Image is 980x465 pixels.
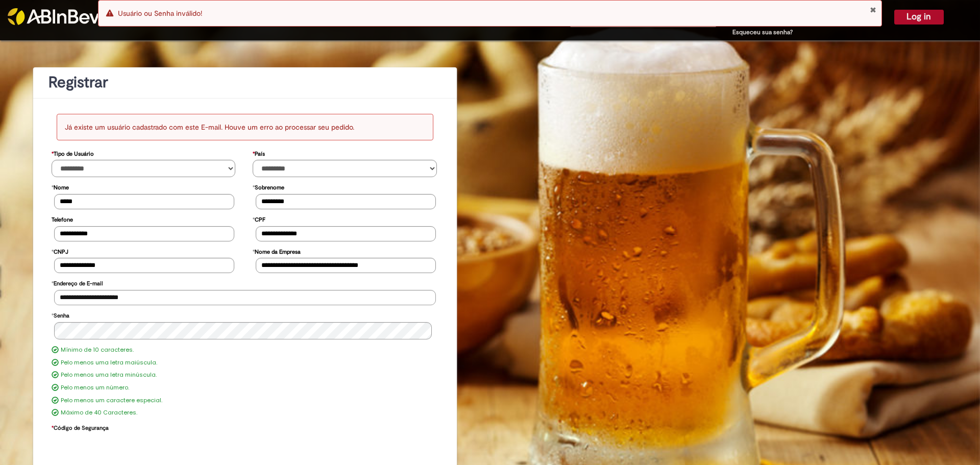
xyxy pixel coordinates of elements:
[253,179,284,194] label: Sobrenome
[61,359,157,367] label: Pelo menos uma letra maiúscula.
[894,10,944,24] button: Log in
[48,74,442,91] h1: Registrar
[253,243,301,258] label: Nome da Empresa
[118,9,202,18] span: Usuário ou Senha inválido!
[61,346,134,354] label: Mínimo de 10 caracteres.
[52,307,69,322] label: Senha
[870,6,876,14] button: Close Notification
[57,114,434,140] div: Já existe um usuário cadastrado com este E-mail. Houve um erro ao processar seu pedido.
[61,409,137,417] label: Máximo de 40 Caracteres.
[52,420,109,434] label: Código de Segurança
[61,371,157,379] label: Pelo menos uma letra minúscula.
[732,28,793,36] a: Esqueceu sua senha?
[52,211,73,226] label: Telefone
[52,145,94,160] label: Tipo de Usuário
[52,275,103,290] label: Endereço de E-mail
[52,243,68,258] label: CNPJ
[61,397,162,405] label: Pelo menos um caractere especial.
[253,145,265,160] label: País
[52,179,69,194] label: Nome
[61,384,129,392] label: Pelo menos um número.
[8,8,100,25] img: ABInbev-white.png
[253,211,265,226] label: CPF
